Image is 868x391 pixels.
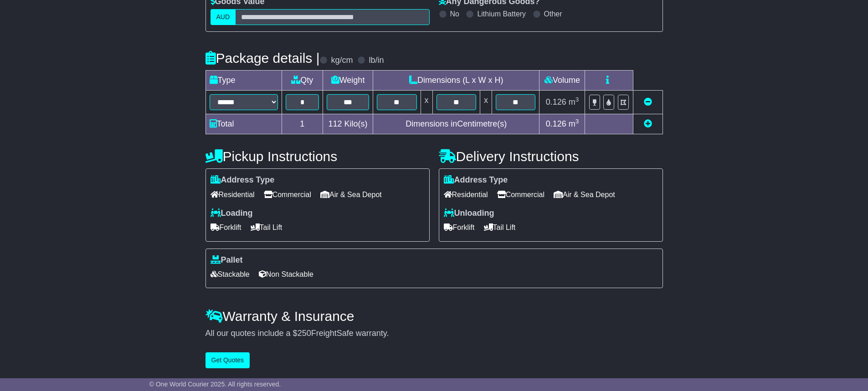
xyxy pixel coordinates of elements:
span: 250 [298,329,311,338]
span: © One World Courier 2025. All rights reserved. [149,381,281,388]
td: Qty [282,71,323,91]
button: Get Quotes [205,352,250,368]
sup: 3 [575,96,579,103]
label: Address Type [211,175,275,185]
h4: Warranty & Insurance [205,309,663,324]
span: 0.126 [546,119,566,128]
td: 1 [282,114,323,134]
label: kg/cm [331,56,353,66]
label: Unloading [444,208,494,218]
span: Non Stackable [259,267,313,281]
span: m [569,119,579,128]
td: Dimensions in Centimetre(s) [373,114,539,134]
span: Residential [211,188,255,202]
sup: 3 [575,118,579,125]
span: Commercial [264,188,311,202]
span: Residential [444,188,488,202]
h4: Package details | [205,51,320,66]
label: Loading [211,208,253,218]
td: Kilo(s) [323,114,373,134]
span: Stackable [211,267,250,281]
h4: Pickup Instructions [205,149,430,164]
h4: Delivery Instructions [439,149,663,164]
span: Air & Sea Depot [320,188,382,202]
span: Tail Lift [484,220,516,234]
td: Total [205,114,282,134]
label: Address Type [444,175,508,185]
td: x [421,91,432,114]
label: Other [544,10,562,18]
span: 112 [329,119,342,128]
label: AUD [211,9,236,25]
label: Lithium Battery [477,10,526,18]
td: Weight [323,71,373,91]
span: m [569,97,579,107]
td: Dimensions (L x W x H) [373,71,539,91]
label: lb/in [369,56,384,66]
span: Tail Lift [251,220,282,234]
span: Forklift [211,220,241,234]
td: Volume [539,71,585,91]
td: x [480,91,492,114]
span: Forklift [444,220,475,234]
div: All our quotes include a $ FreightSafe warranty. [205,329,663,339]
span: Air & Sea Depot [554,188,615,202]
label: Pallet [211,255,243,265]
a: Add new item [644,119,652,128]
span: Commercial [497,188,544,202]
span: 0.126 [546,97,566,107]
label: No [450,10,459,18]
a: Remove this item [644,97,652,107]
td: Type [205,71,282,91]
